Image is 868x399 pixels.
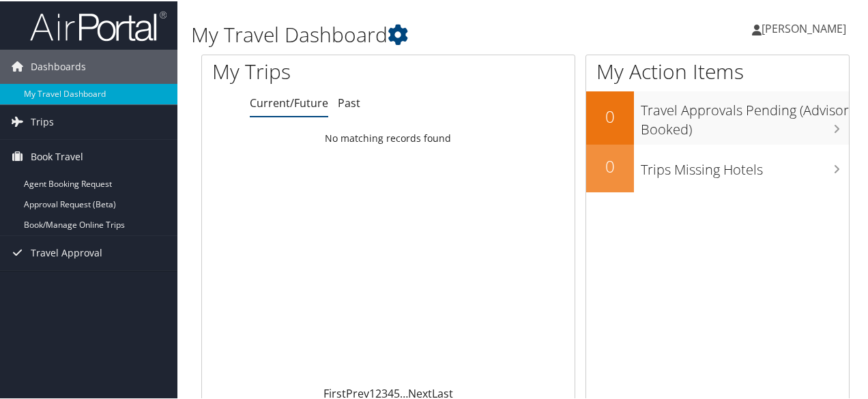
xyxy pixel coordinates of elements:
[31,48,86,83] span: Dashboards
[212,56,409,85] h1: My Trips
[31,104,54,138] span: Trips
[31,138,83,173] span: Book Travel
[30,9,167,41] img: airportal-logo.png
[586,104,634,127] h2: 0
[586,56,849,85] h1: My Action Items
[752,7,860,48] a: [PERSON_NAME]
[191,19,637,48] h1: My Travel Dashboard
[31,235,102,269] span: Travel Approval
[762,20,846,35] span: [PERSON_NAME]
[641,152,849,178] h3: Trips Missing Hotels
[641,93,849,138] h3: Travel Approvals Pending (Advisor Booked)
[586,153,634,177] h2: 0
[586,143,849,191] a: 0Trips Missing Hotels
[586,90,849,143] a: 0Travel Approvals Pending (Advisor Booked)
[338,94,360,109] a: Past
[202,125,575,149] td: No matching records found
[250,94,328,109] a: Current/Future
